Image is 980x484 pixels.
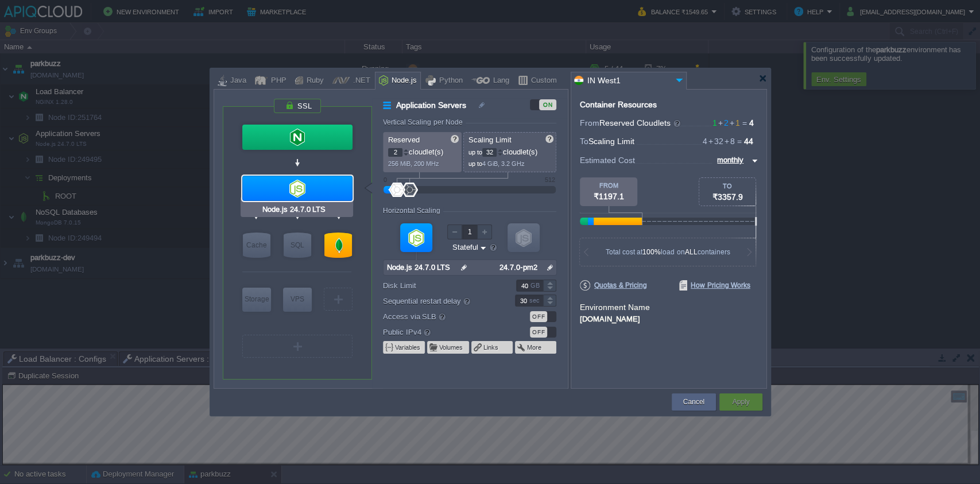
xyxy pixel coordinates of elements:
[530,311,547,322] div: OFF
[395,343,421,352] button: Variables
[242,335,353,358] div: Create New Layer
[699,183,756,189] div: TO
[580,280,647,291] span: Quotas & Pricing
[580,154,635,167] span: Estimated Cost
[383,118,466,126] div: Vertical Scaling per Node
[580,100,657,109] div: Container Resources
[735,137,744,146] span: =
[482,160,525,167] span: 4 GiB, 3.2 GHz
[732,396,749,408] button: Apply
[383,280,499,292] label: Disk Limit
[283,288,312,311] div: VPS
[707,137,723,146] span: 32
[284,233,311,258] div: SQL
[350,72,370,90] div: .NET
[723,137,730,146] span: +
[683,396,704,408] button: Cancel
[580,137,588,146] span: To
[284,233,311,258] div: SQL Databases
[384,176,387,183] div: 0
[242,125,353,150] div: Load Balancer
[242,288,271,312] div: Storage Containers
[545,176,555,183] div: 512
[324,288,353,311] div: Create New Layer
[580,118,599,127] span: From
[303,72,324,90] div: Ruby
[539,99,556,110] div: ON
[703,137,707,146] span: 4
[383,295,499,307] label: Sequential restart delay
[749,118,754,127] span: 4
[383,207,443,215] div: Horizontal Scaling
[388,72,417,90] div: Node.js
[529,295,542,306] div: sec
[242,288,271,311] div: Storage
[580,313,758,323] div: [DOMAIN_NAME]
[383,310,499,323] label: Access via SLB
[594,192,624,201] span: ₹1197.1
[243,233,270,258] div: Cache
[468,160,482,167] span: up to
[388,160,439,167] span: 256 MiB, 200 MHz
[588,137,634,146] span: Scaling Limit
[383,326,499,338] label: Public IPv4
[468,145,552,157] p: cloudlet(s)
[439,343,464,352] button: Volumes
[679,280,750,291] span: How Pricing Works
[436,72,463,90] div: Python
[712,192,743,202] span: ₹3357.9
[388,135,420,144] span: Reserved
[580,182,637,189] div: FROM
[580,303,650,312] label: Environment Name
[242,176,353,201] div: Application Servers
[599,118,681,127] span: Reserved Cloudlets
[740,118,749,127] span: =
[744,137,753,146] span: 44
[712,118,717,127] span: 1
[530,327,547,338] div: OFF
[324,233,352,258] div: NoSQL Databases
[227,72,246,90] div: Java
[528,72,557,90] div: Custom
[283,288,312,312] div: Elastic VPS
[717,118,724,127] span: +
[527,343,543,352] button: More
[723,137,735,146] span: 8
[530,280,542,291] div: GB
[717,118,729,127] span: 2
[729,118,735,127] span: +
[388,145,458,157] p: cloudlet(s)
[707,137,714,146] span: +
[483,343,499,352] button: Links
[268,72,286,90] div: PHP
[468,135,512,144] span: Scaling Limit
[490,72,509,90] div: Lang
[468,149,482,156] span: up to
[729,118,740,127] span: 1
